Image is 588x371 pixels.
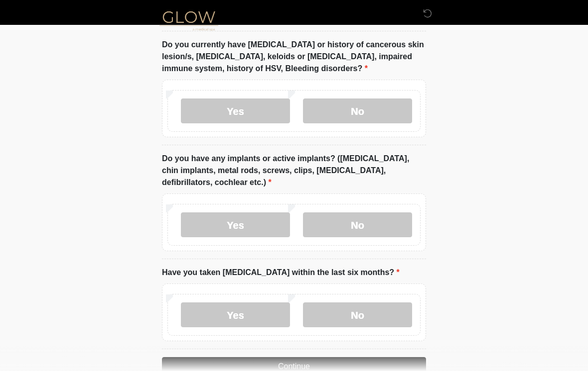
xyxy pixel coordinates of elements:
img: Glow Medical Spa Logo [152,7,226,33]
label: Have you taken [MEDICAL_DATA] within the last six months? [162,267,400,278]
label: Yes [181,98,290,123]
label: No [303,98,412,123]
label: No [303,302,412,327]
label: Yes [181,212,290,237]
label: Do you currently have [MEDICAL_DATA] or history of cancerous skin lesion/s, [MEDICAL_DATA], keloi... [162,39,426,75]
label: Do you have any implants or active implants? ([MEDICAL_DATA], chin implants, metal rods, screws, ... [162,153,426,188]
label: Yes [181,302,290,327]
label: No [303,212,412,237]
